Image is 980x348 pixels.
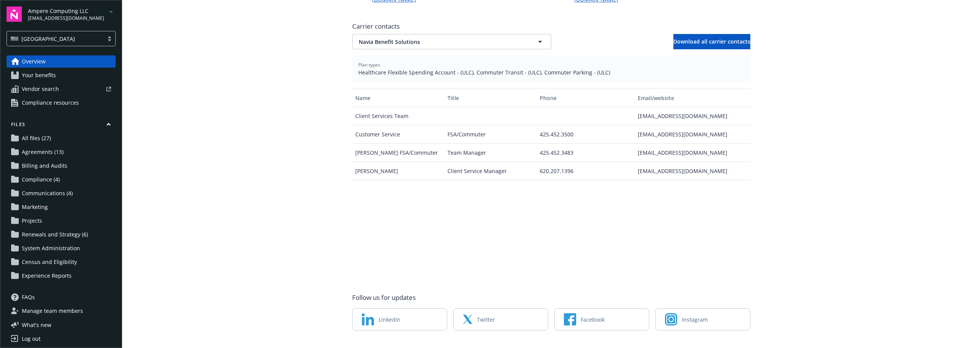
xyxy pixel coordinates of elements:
span: Marketing [22,201,48,213]
span: Twitter [477,316,495,324]
a: Experience Reports [7,270,116,282]
img: navigator-logo.svg [7,6,22,22]
a: All files (27) [7,132,116,144]
a: Your benefits [7,69,116,81]
button: Download all carrier contacts [673,34,750,49]
span: LinkedIn [379,316,400,324]
div: Team Manager [444,144,537,162]
span: Navia Benefit Solutions [359,38,518,46]
span: All files (27) [22,132,51,144]
span: Renewals and Strategy (6) [22,228,88,241]
span: Agreements (13) [22,146,64,158]
a: Manage team members [7,305,116,317]
div: FSA/Commuter [444,125,537,144]
button: Files [7,121,116,131]
a: Billing and Audits [7,160,116,172]
span: Instagram [682,316,708,324]
a: Census and Eligibility [7,256,116,268]
span: Census and Eligibility [22,256,77,268]
button: Ampere Computing LLC[EMAIL_ADDRESS][DOMAIN_NAME]arrowDropDown [28,6,116,22]
div: Phone [540,94,632,102]
button: Name [352,89,444,107]
button: Title [444,89,537,107]
div: [EMAIL_ADDRESS][DOMAIN_NAME] [635,107,750,125]
span: Compliance (4) [22,173,60,186]
div: Log out [22,333,41,345]
a: Projects [7,215,116,227]
div: [EMAIL_ADDRESS][DOMAIN_NAME] [635,125,750,144]
button: Navia Benefit Solutions [352,34,551,49]
div: Client Services Team [352,107,444,125]
span: Projects [22,215,42,227]
span: Overview [22,55,46,68]
div: Name [355,94,441,102]
div: Title [448,94,534,102]
span: Follow us for updates [352,293,416,302]
div: [EMAIL_ADDRESS][DOMAIN_NAME] [635,162,750,180]
span: Billing and Audits [22,160,67,172]
a: Agreements (13) [7,146,116,158]
span: [GEOGRAPHIC_DATA] [11,35,100,43]
div: 620.207.1396 [537,162,635,180]
button: Phone [537,89,635,107]
span: Compliance resources [22,97,79,109]
div: Client Service Manager [444,162,537,180]
span: Healthcare Flexible Spending Account - (ULC), Commuter Transit - (ULC), Commuter Parking - (ULC) [358,68,744,76]
a: Twitter [453,308,548,330]
span: Vendor search [22,83,59,95]
span: [EMAIL_ADDRESS][DOMAIN_NAME] [28,15,104,22]
div: [PERSON_NAME] FSA/Commuter [352,144,444,162]
a: Compliance (4) [7,173,116,186]
a: Communications (4) [7,187,116,199]
a: Marketing [7,201,116,213]
span: Experience Reports [22,270,72,282]
a: Overview [7,55,116,68]
a: LinkedIn [352,308,447,330]
div: [EMAIL_ADDRESS][DOMAIN_NAME] [635,144,750,162]
span: Your benefits [22,69,56,81]
a: arrowDropDown [106,7,116,16]
a: Instagram [655,308,750,330]
span: Plan types [358,62,744,68]
span: Manage team members [22,305,83,317]
div: Customer Service [352,125,444,144]
span: Facebook [581,316,604,324]
span: Carrier contacts [352,22,750,31]
a: System Administration [7,242,116,254]
span: Download all carrier contacts [673,38,750,45]
span: What ' s new [22,321,51,329]
span: System Administration [22,242,80,254]
button: What's new [7,321,64,329]
div: Email/website [638,94,747,102]
a: Compliance resources [7,97,116,109]
span: [GEOGRAPHIC_DATA] [21,35,75,43]
a: Renewals and Strategy (6) [7,228,116,241]
div: [PERSON_NAME] [352,162,444,180]
span: Ampere Computing LLC [28,7,104,15]
div: 425.452.3483 [537,144,635,162]
span: Communications (4) [22,187,73,199]
a: Facebook [554,308,649,330]
span: FAQs [22,291,35,303]
a: Vendor search [7,83,116,95]
a: FAQs [7,291,116,303]
div: 425.452.3500 [537,125,635,144]
button: Email/website [635,89,750,107]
